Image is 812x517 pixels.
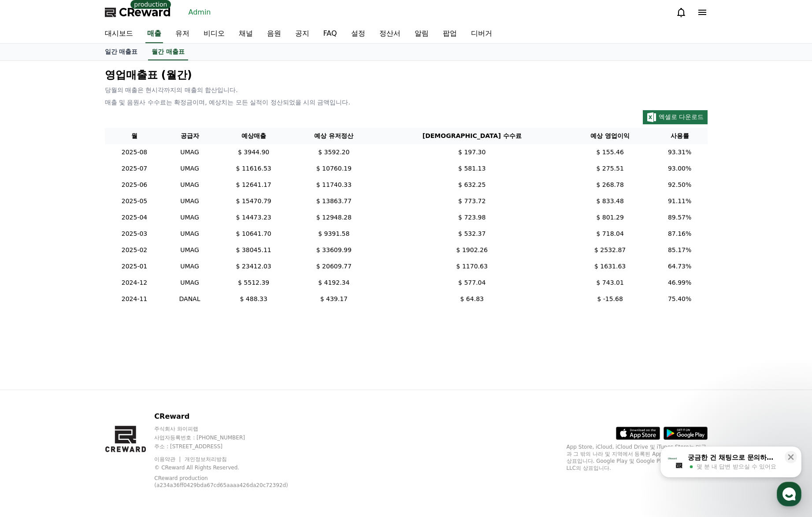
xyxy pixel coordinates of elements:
span: 엑셀로 다운로드 [659,113,704,120]
td: $ 723.98 [376,209,568,226]
td: 64.73% [652,258,708,275]
td: $ 439.17 [292,291,376,307]
td: $ 13863.77 [292,193,376,209]
td: $ 773.72 [376,193,568,209]
td: $ 20609.77 [292,258,376,275]
td: $ 38045.11 [215,242,292,258]
td: 46.99% [652,275,708,291]
td: $ 9391.58 [292,226,376,242]
th: 예상 유저정산 [292,128,376,144]
td: 85.17% [652,242,708,258]
a: 디버거 [464,25,499,43]
td: $ 12948.28 [292,209,376,226]
a: 이용약관 [154,456,182,462]
a: 설정 [344,25,372,43]
p: 매출 및 음원사 수수료는 확정금이며, 예상치는 모든 실적이 정산되었을 시의 금액입니다. [105,98,708,107]
td: UMAG [164,209,215,226]
td: $ 23412.03 [215,258,292,275]
a: CReward [105,5,171,19]
td: $ 10760.19 [292,160,376,177]
td: 75.40% [652,291,708,307]
td: UMAG [164,226,215,242]
td: $ 11740.33 [292,177,376,193]
th: [DEMOGRAPHIC_DATA] 수수료 [376,128,568,144]
td: $ 718.04 [568,226,652,242]
td: UMAG [164,177,215,193]
th: 공급자 [164,128,215,144]
a: 알림 [408,25,436,43]
td: $ 15470.79 [215,193,292,209]
td: $ 12641.17 [215,177,292,193]
p: 주소 : [STREET_ADDRESS] [154,443,309,450]
span: CReward [119,5,171,19]
td: UMAG [164,144,215,160]
p: CReward production (a234a36ff0429bda67cd65aaaa426da20c72392d) [154,475,295,489]
a: 정산서 [372,25,408,43]
td: $ 1902.26 [376,242,568,258]
p: 주식회사 와이피랩 [154,425,309,432]
td: 2025-01 [105,258,164,275]
th: 예상 영업이익 [568,128,652,144]
td: $ 268.78 [568,177,652,193]
td: $ 743.01 [568,275,652,291]
td: 2025-06 [105,177,164,193]
td: 2025-05 [105,193,164,209]
td: UMAG [164,258,215,275]
td: $ -15.68 [568,291,652,307]
a: 채널 [232,25,260,43]
td: $ 4192.34 [292,275,376,291]
p: CReward [154,411,309,422]
td: $ 2532.87 [568,242,652,258]
td: UMAG [164,242,215,258]
a: Admin [185,5,215,19]
td: $ 1170.63 [376,258,568,275]
a: 대시보드 [98,25,140,43]
p: 영업매출표 (월간) [105,68,708,82]
a: 일간 매출표 [98,44,145,60]
td: DANAL [164,291,215,307]
td: 2025-02 [105,242,164,258]
td: $ 1631.63 [568,258,652,275]
td: 2025-04 [105,209,164,226]
a: 공지 [288,25,316,43]
td: 89.57% [652,209,708,226]
a: 유저 [168,25,197,43]
td: 2024-12 [105,275,164,291]
a: 월간 매출표 [148,44,188,60]
td: 93.00% [652,160,708,177]
td: UMAG [164,160,215,177]
a: 매출 [145,25,163,43]
td: 2024-11 [105,291,164,307]
a: 팝업 [436,25,464,43]
td: $ 14473.23 [215,209,292,226]
td: $ 33609.99 [292,242,376,258]
td: 92.50% [652,177,708,193]
p: 사업자등록번호 : [PHONE_NUMBER] [154,434,309,441]
th: 사용률 [652,128,708,144]
td: 91.11% [652,193,708,209]
td: UMAG [164,193,215,209]
td: $ 11616.53 [215,160,292,177]
td: UMAG [164,275,215,291]
td: 2025-07 [105,160,164,177]
a: 비디오 [197,25,232,43]
td: $ 5512.39 [215,275,292,291]
td: $ 581.13 [376,160,568,177]
td: 2025-08 [105,144,164,160]
td: $ 532.37 [376,226,568,242]
td: $ 64.83 [376,291,568,307]
td: 87.16% [652,226,708,242]
td: $ 577.04 [376,275,568,291]
a: 음원 [260,25,288,43]
td: $ 155.46 [568,144,652,160]
p: © CReward All Rights Reserved. [154,464,309,471]
a: FAQ [316,25,344,43]
p: App Store, iCloud, iCloud Drive 및 iTunes Store는 미국과 그 밖의 나라 및 지역에서 등록된 Apple Inc.의 서비스 상표입니다. Goo... [567,443,708,472]
td: $ 632.25 [376,177,568,193]
td: $ 801.29 [568,209,652,226]
td: $ 10641.70 [215,226,292,242]
td: 2025-03 [105,226,164,242]
td: $ 3944.90 [215,144,292,160]
td: $ 488.33 [215,291,292,307]
td: $ 833.48 [568,193,652,209]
